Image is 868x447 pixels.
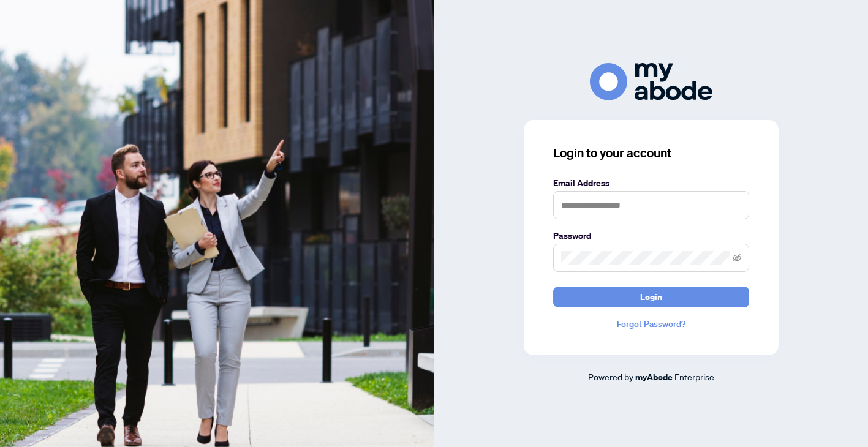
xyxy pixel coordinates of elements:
a: Forgot Password? [553,317,749,331]
span: eye-invisible [733,254,741,262]
label: Email Address [553,176,749,190]
a: myAbode [635,370,673,384]
span: Login [640,287,662,307]
h3: Login to your account [553,145,749,162]
button: Login [553,287,749,307]
label: Password [553,229,749,242]
img: ma-logo [590,63,712,100]
span: Powered by [588,371,633,382]
span: Enterprise [674,371,714,382]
